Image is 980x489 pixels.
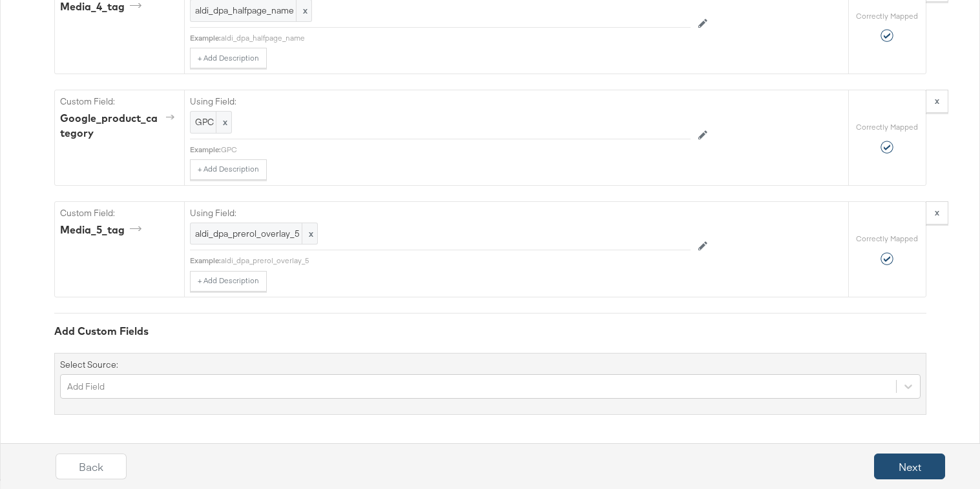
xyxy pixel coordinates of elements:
[190,145,221,155] div: Example:
[67,381,105,393] div: Add Field
[190,33,221,43] div: Example:
[190,48,267,68] button: + Add Description
[856,11,918,21] label: Correctly Mapped
[190,207,691,219] label: Using Field:
[216,112,231,133] span: x
[302,223,317,245] span: x
[935,206,939,218] strong: x
[60,207,179,219] label: Custom Field:
[190,255,221,266] div: Example:
[190,159,267,180] button: + Add Description
[56,454,127,479] button: Back
[195,116,227,128] span: GPC
[221,145,691,155] div: GPC
[195,5,307,17] span: aldi_dpa_halfpage_name
[54,324,926,339] div: Add Custom Fields
[60,111,179,141] div: google_product_category
[856,234,918,244] label: Correctly Mapped
[926,90,948,113] button: x
[60,359,118,371] label: Select Source:
[856,122,918,132] label: Correctly Mapped
[221,33,691,43] div: aldi_dpa_halfpage_name
[935,95,939,106] strong: x
[874,454,945,479] button: Next
[60,223,146,237] div: media_5_tag
[926,201,948,225] button: x
[190,271,267,292] button: + Add Description
[221,255,691,266] div: aldi_dpa_prerol_overlay_5
[190,95,691,108] label: Using Field:
[60,95,179,108] label: Custom Field:
[195,228,313,240] span: aldi_dpa_prerol_overlay_5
